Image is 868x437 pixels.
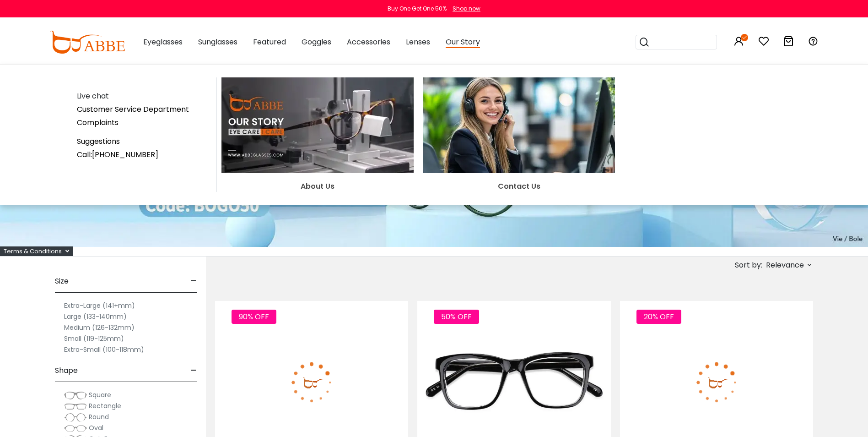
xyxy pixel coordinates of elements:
[64,333,124,344] label: Small (119-125mm)
[50,31,125,54] img: abbeglasses.com
[77,104,189,115] a: Customer Service Department
[766,257,804,273] span: Relevance
[448,5,480,12] a: Shop now
[198,37,237,47] span: Sunglasses
[191,360,197,382] span: -
[636,310,681,324] span: 20% OFF
[64,344,144,355] label: Extra-Small (100-118mm)
[143,37,183,47] span: Eyeglasses
[64,311,127,322] label: Large (133-140mm)
[89,423,103,432] span: Oval
[735,260,762,270] span: Sort by:
[221,180,414,192] div: About Us
[302,37,331,47] span: Goggles
[221,77,414,173] img: About Us
[446,37,480,48] span: Our Story
[221,120,414,192] a: About Us
[89,412,109,421] span: Round
[89,401,121,410] span: Rectangle
[453,5,480,13] div: Shop now
[55,360,78,382] span: Shape
[423,180,615,192] div: Contact Us
[232,310,276,324] span: 90% OFF
[434,310,479,324] span: 50% OFF
[89,390,111,399] span: Square
[64,402,87,411] img: Rectangle.png
[406,37,430,47] span: Lenses
[77,117,119,128] a: Complaints
[77,149,158,160] a: Call:[PHONE_NUMBER]
[253,37,286,47] span: Featured
[620,334,813,431] img: Purple Selina - Acetate ,Universal Bridge Fit
[77,90,212,102] div: Live chat
[417,334,610,431] img: Gun Laya - Plastic ,Universal Bridge Fit
[55,270,69,292] span: Size
[423,77,615,173] img: Contact Us
[388,5,447,13] div: Buy One Get One 50%
[64,300,135,311] label: Extra-Large (141+mm)
[64,413,87,422] img: Round.png
[77,136,120,147] a: Suggestions
[347,37,390,47] span: Accessories
[64,391,87,400] img: Square.png
[215,334,408,431] img: Matte-black Youngitive - Plastic ,Adjust Nose Pads
[191,270,197,292] span: -
[64,424,87,433] img: Oval.png
[423,120,615,192] a: Contact Us
[64,322,135,333] label: Medium (126-132mm)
